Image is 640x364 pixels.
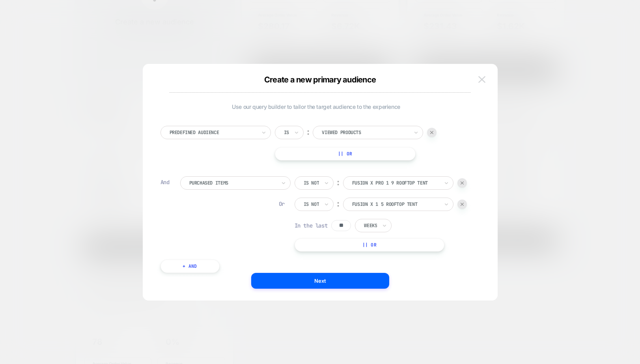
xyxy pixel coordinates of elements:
[334,177,342,188] div: ︰
[304,127,312,138] div: ︰
[478,76,485,83] img: close
[251,273,389,289] button: Next
[160,103,472,110] span: Use our query builder to tailor the target audience to the experience
[461,203,464,206] img: end
[160,259,220,273] button: + And
[169,75,471,84] div: Create a new primary audience
[295,222,328,229] span: In the last
[275,147,416,161] button: || Or
[295,238,445,252] button: || Or
[279,200,285,207] div: Or
[160,179,172,186] div: And
[334,199,342,209] div: ︰
[430,131,433,134] img: end
[461,181,464,185] img: end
